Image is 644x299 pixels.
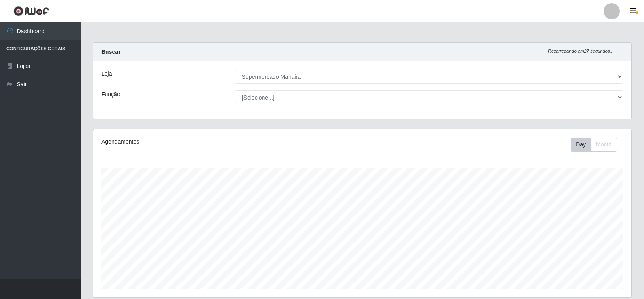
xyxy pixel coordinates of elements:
[13,6,49,16] img: CoreUI Logo
[571,138,617,152] div: First group
[571,138,591,152] button: Day
[101,70,112,78] label: Loja
[591,138,617,152] button: Month
[101,90,120,99] label: Função
[571,138,623,152] div: Toolbar with button groups
[101,49,120,55] strong: Buscar
[548,49,614,53] i: Recarregando em 27 segundos...
[101,138,312,146] div: Agendamentos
